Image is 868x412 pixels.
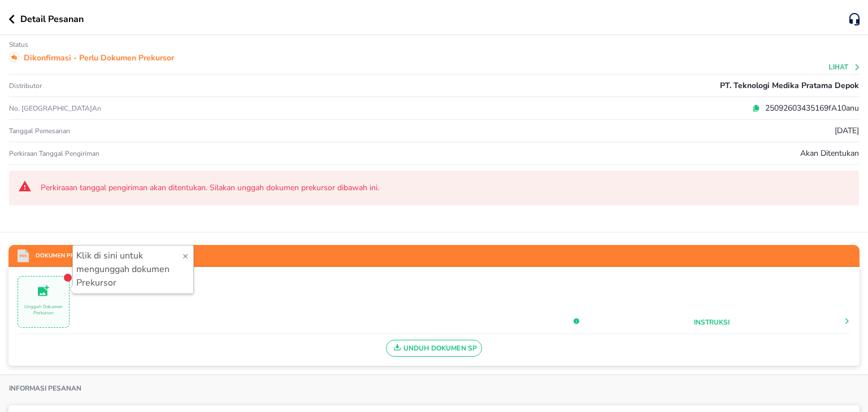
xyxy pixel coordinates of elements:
[800,147,859,159] p: Akan ditentukan
[18,304,69,316] p: Unggah Dokumen Prekursor
[9,149,99,158] p: Perkiraan Tanggal Pengiriman
[391,341,478,356] span: Unduh Dokumen SP
[9,104,292,113] p: No. [GEOGRAPHIC_DATA]an
[24,52,174,64] p: Dikonfirmasi - Perlu Dokumen Prekursor
[760,102,859,114] p: 25092603435169fA10anu
[835,125,859,137] p: [DATE]
[9,81,42,90] p: Distributor
[41,182,850,194] span: Perkiraaan tanggal pengiriman akan ditentukan. Silakan unggah dokumen prekursor dibawah ini.
[386,340,483,357] button: Unduh Dokumen SP
[76,249,181,290] p: Klik di sini untuk mengunggah dokumen Prekursor
[694,317,730,327] button: Instruksi
[9,40,28,49] p: Status
[9,384,81,393] p: Informasi Pesanan
[29,252,140,260] p: Dokumen Prekursor Diperlukan
[720,80,859,91] p: PT. Teknologi Medika Pratama Depok
[20,12,84,26] p: Detail Pesanan
[829,63,861,71] button: Lihat
[9,126,70,135] p: Tanggal pemesanan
